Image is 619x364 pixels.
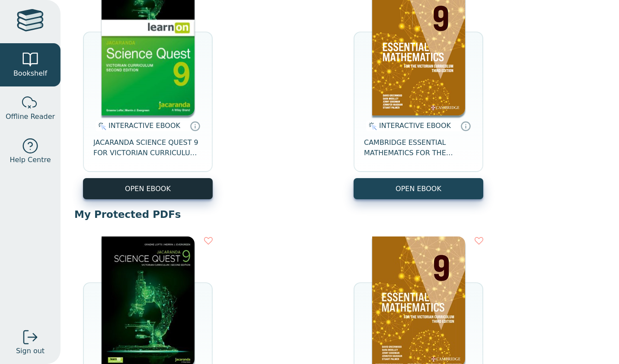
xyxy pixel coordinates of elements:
span: Offline Reader [6,112,55,122]
span: INTERACTIVE EBOOK [108,121,180,130]
span: INTERACTIVE EBOOK [379,121,451,130]
a: Interactive eBooks are accessed online via the publisher’s portal. They contain interactive resou... [190,121,200,131]
span: Help Centre [10,155,51,165]
span: CAMBRIDGE ESSENTIAL MATHEMATICS FOR THE VICTORIAN CURRICULUM YEAR 9 EBOOK 3E [364,137,473,158]
span: Bookshelf [13,68,47,79]
span: JACARANDA SCIENCE QUEST 9 FOR VICTORIAN CURRICULUM LEARNON 2E EBOOK [93,137,202,158]
a: Interactive eBooks are accessed online via the publisher’s portal. They contain interactive resou... [460,121,471,131]
img: interactive.svg [366,121,377,131]
p: My Protected PDFs [74,208,605,221]
span: Sign out [16,346,45,356]
button: OPEN EBOOK [354,178,483,199]
img: interactive.svg [96,121,106,131]
button: OPEN EBOOK [83,178,213,199]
